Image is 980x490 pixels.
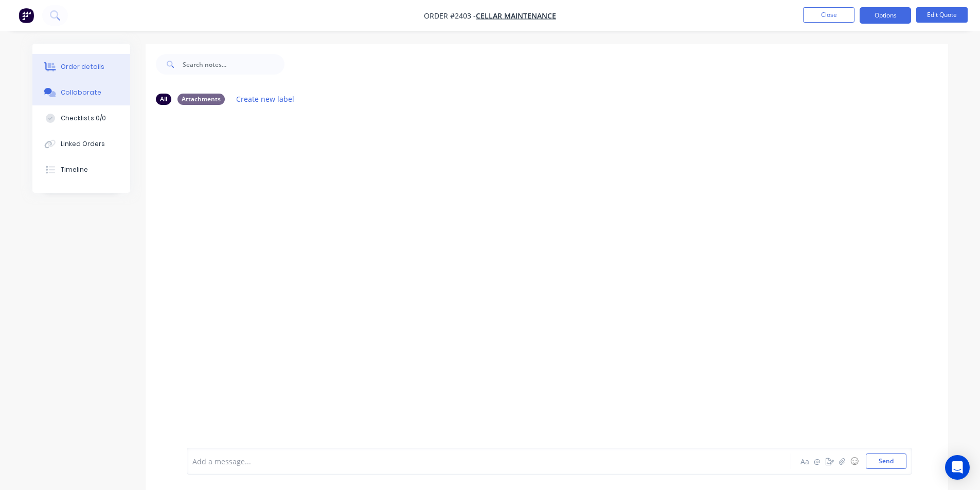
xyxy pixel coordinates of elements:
[32,157,130,183] button: Timeline
[803,7,854,23] button: Close
[61,139,105,149] div: Linked Orders
[424,11,476,21] span: Order #2403 -
[848,455,861,467] button: ☺
[476,11,556,21] a: Cellar Maintenance
[32,54,130,80] button: Order details
[61,88,101,97] div: Collaborate
[811,455,824,467] button: @
[32,131,130,157] button: Linked Orders
[916,7,968,23] button: Edit Quote
[61,114,106,123] div: Checklists 0/0
[156,94,171,105] div: All
[183,54,284,75] input: Search notes...
[61,165,88,174] div: Timeline
[61,62,104,71] div: Order details
[231,92,300,106] button: Create new label
[32,105,130,131] button: Checklists 0/0
[866,453,906,469] button: Send
[32,80,130,105] button: Collaborate
[799,455,811,467] button: Aa
[177,94,225,105] div: Attachments
[860,7,911,24] button: Options
[19,8,34,23] img: Factory
[945,455,970,480] div: Open Intercom Messenger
